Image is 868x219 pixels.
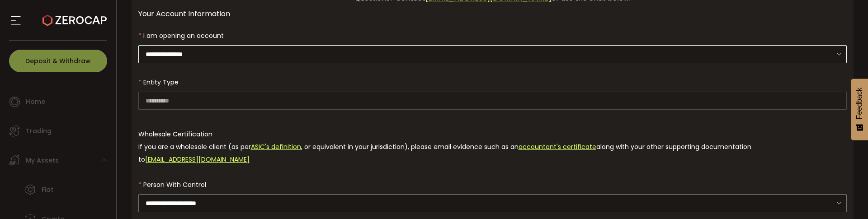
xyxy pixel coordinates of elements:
[26,154,59,167] span: My Assets
[26,95,45,108] span: Home
[42,183,53,196] span: Fiat
[851,79,868,140] button: Feedback - Show survey
[138,128,847,166] div: Wholesale Certification If you are a wholesale client (as per , or equivalent in your jurisdictio...
[9,50,107,72] button: Deposit & Withdraw
[25,58,91,64] span: Deposit & Withdraw
[519,142,596,151] a: accountant's certificate
[138,8,847,19] div: Your Account Information
[145,155,250,164] a: [EMAIL_ADDRESS][DOMAIN_NAME]
[26,125,52,138] span: Trading
[855,88,863,119] span: Feedback
[251,142,301,151] a: ASIC's definition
